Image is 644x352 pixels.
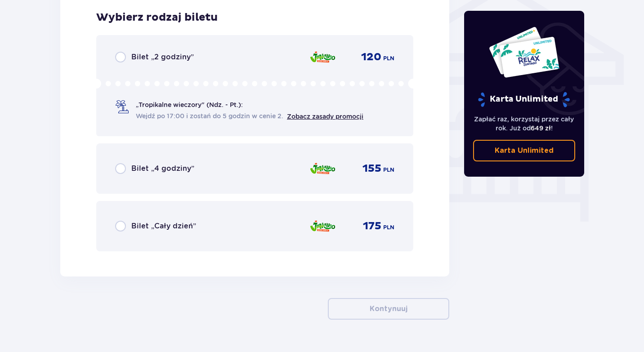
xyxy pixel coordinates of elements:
span: PLN [383,223,394,232]
p: Karta Unlimited [477,92,571,107]
a: Zobacz zasady promocji [287,113,363,120]
img: Jamango [309,159,336,178]
span: PLN [383,54,394,62]
p: Kontynuuj [370,304,407,314]
button: Kontynuuj [328,298,449,320]
span: PLN [383,166,394,174]
a: Karta Unlimited [473,140,576,161]
span: 175 [363,219,381,233]
span: 120 [361,50,381,64]
img: Jamango [309,48,336,67]
span: Bilet „4 godziny” [131,164,194,174]
span: Bilet „2 godziny” [131,52,194,62]
img: Dwie karty całoroczne do Suntago z napisem 'UNLIMITED RELAX', na białym tle z tropikalnymi liśćmi... [488,26,560,78]
span: „Tropikalne wieczory" (Ndz. - Pt.): [136,100,243,109]
span: 649 zł [531,125,551,132]
span: 155 [362,162,381,175]
h3: Wybierz rodzaj biletu [96,11,218,24]
img: Jamango [309,217,336,236]
span: Bilet „Cały dzień” [131,221,196,231]
span: Wejdź po 17:00 i zostań do 5 godzin w cenie 2. [136,111,283,120]
p: Karta Unlimited [495,146,554,156]
p: Zapłać raz, korzystaj przez cały rok. Już od ! [473,115,576,133]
